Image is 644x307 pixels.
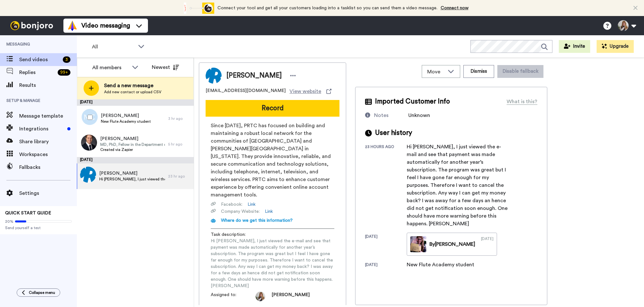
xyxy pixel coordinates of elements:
span: [PERSON_NAME] [100,136,165,142]
span: Settings [19,189,77,197]
span: Integrations [19,125,65,133]
div: What is this? [507,98,537,105]
span: QUICK START GUIDE [5,211,51,215]
button: Newest [147,61,184,74]
button: Disable fallback [497,65,543,78]
span: View website [289,87,321,95]
span: Send yourself a test [5,225,72,230]
span: Collapse menu [29,290,55,295]
span: Results [19,81,77,89]
span: New Flute Academy student [101,119,151,124]
span: Imported Customer Info [375,97,450,106]
div: 99 + [58,69,70,76]
span: Facebook : [221,201,242,208]
div: animation [179,3,214,14]
button: Collapse menu [17,288,60,297]
span: Workspaces [19,151,77,158]
div: 3 [63,56,70,63]
div: [DATE] [481,236,493,252]
div: Hi [PERSON_NAME], I just viewed the e-mail and see that payment was made automatically for anothe... [407,143,509,228]
span: Hi [PERSON_NAME], I just viewed the e-mail and see that payment was made automatically for anothe... [211,238,334,289]
span: MD, PhD, Fellow in the Department of [MEDICAL_DATA] [100,142,165,147]
span: User history [375,128,412,138]
span: Add new contact or upload CSV [104,89,161,95]
a: Link [248,201,256,208]
span: Where do we get this information? [221,218,293,223]
div: 23 hours ago [365,144,407,228]
div: [DATE] [77,99,194,106]
div: [DATE] [77,157,194,163]
button: Dismiss [463,65,494,78]
a: Link [265,208,273,215]
img: 35fe38cb-94b4-4dce-86b9-fbca5379bb21.jpg [81,135,97,151]
a: Connect now [441,6,469,10]
img: 17496f3b-c690-4b6b-ab83-5ed6f0014c60.png [80,167,96,183]
span: Share library [19,138,77,145]
span: 20% [5,219,13,224]
span: Send a new message [104,82,161,89]
span: All [92,43,135,51]
a: By[PERSON_NAME][DATE] [407,233,497,256]
span: [PERSON_NAME] [99,170,165,177]
span: Assigned to: [211,292,256,301]
div: New Flute Academy student [407,261,474,269]
button: Invite [559,40,590,53]
button: Record [206,100,339,117]
span: Message template [19,112,77,120]
span: Unknown [408,113,430,118]
span: Video messaging [81,21,130,30]
div: By [PERSON_NAME] [429,240,475,248]
span: Connect your tool and get all your customers loading into a tasklist so you can send them a video... [217,6,437,10]
span: [PERSON_NAME] [272,292,310,301]
img: Image of Ray Sizemore [206,68,222,84]
span: Created via Zapier [100,147,165,152]
div: Notes [374,112,388,119]
div: [DATE] [365,234,407,256]
span: Since [DATE], PRTC has focused on building and maintaining a robust local network for the communi... [211,122,334,199]
div: 23 hr ago [168,174,191,179]
span: [EMAIL_ADDRESS][DOMAIN_NAME] [206,87,286,95]
div: All members [92,64,129,71]
img: bj-logo-header-white.svg [8,21,56,30]
div: 3 hr ago [168,116,191,121]
span: [PERSON_NAME] [226,71,282,80]
div: [DATE] [365,262,407,269]
span: [PERSON_NAME] [101,112,151,119]
img: vm-color.svg [67,21,77,31]
div: 5 hr ago [168,142,191,147]
button: Upgrade [597,40,634,53]
span: Fallbacks [19,163,77,171]
img: b92c3bcc-6fde-43af-a477-fd3260b9ac74-1704150100.jpg [256,292,265,301]
span: Hi [PERSON_NAME], I just viewed the e-mail and see that payment was made automatically for anothe... [99,177,165,182]
span: Move [427,68,444,76]
span: Task description : [211,231,256,238]
span: Send videos [19,56,60,63]
img: 11920388-e4e0-4117-a02a-4f2c015e1df5-thumb.jpg [410,236,426,252]
span: Replies [19,69,55,76]
a: View website [289,87,331,95]
span: Company Website : [221,208,260,215]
